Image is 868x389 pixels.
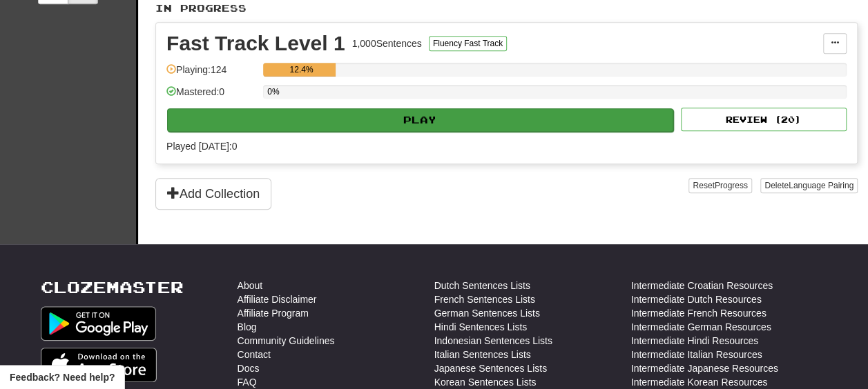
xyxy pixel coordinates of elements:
[631,334,758,348] a: Intermediate Hindi Resources
[760,178,858,193] button: DeleteLanguage Pairing
[631,279,773,292] a: Intermediate Croatian Resources
[352,37,422,50] div: 1,000 Sentences
[434,306,540,320] a: German Sentences Lists
[155,178,271,210] button: Add Collection
[434,361,547,375] a: Japanese Sentences Lists
[434,292,535,306] a: French Sentences Lists
[631,361,778,375] a: Intermediate Japanese Resources
[267,63,336,77] div: 12.4%
[166,33,345,54] div: Fast Track Level 1
[238,306,309,320] a: Affiliate Program
[631,348,762,361] a: Intermediate Italian Resources
[238,334,335,348] a: Community Guidelines
[434,320,528,334] a: Hindi Sentences Lists
[434,334,552,348] a: Indonesian Sentences Lists
[41,279,184,296] a: Clozemaster
[681,108,847,131] button: Review (20)
[10,370,115,384] span: Open feedback widget
[167,108,673,132] button: Play
[238,279,263,292] a: About
[238,375,257,389] a: FAQ
[41,306,157,341] img: Get it on Google Play
[429,36,507,51] button: Fluency Fast Track
[155,1,858,15] p: In Progress
[631,375,768,389] a: Intermediate Korean Resources
[166,85,256,108] div: Mastered: 0
[434,348,531,361] a: Italian Sentences Lists
[238,320,257,334] a: Blog
[715,181,748,190] span: Progress
[238,361,260,375] a: Docs
[41,348,157,382] img: Get it on App Store
[688,178,751,193] button: ResetProgress
[631,306,766,320] a: Intermediate French Resources
[166,141,237,152] span: Played [DATE]: 0
[238,348,271,361] a: Contact
[434,375,537,389] a: Korean Sentences Lists
[434,279,530,292] a: Dutch Sentences Lists
[238,292,317,306] a: Affiliate Disclaimer
[631,320,771,334] a: Intermediate German Resources
[631,292,762,306] a: Intermediate Dutch Resources
[789,181,853,190] span: Language Pairing
[166,63,256,86] div: Playing: 124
